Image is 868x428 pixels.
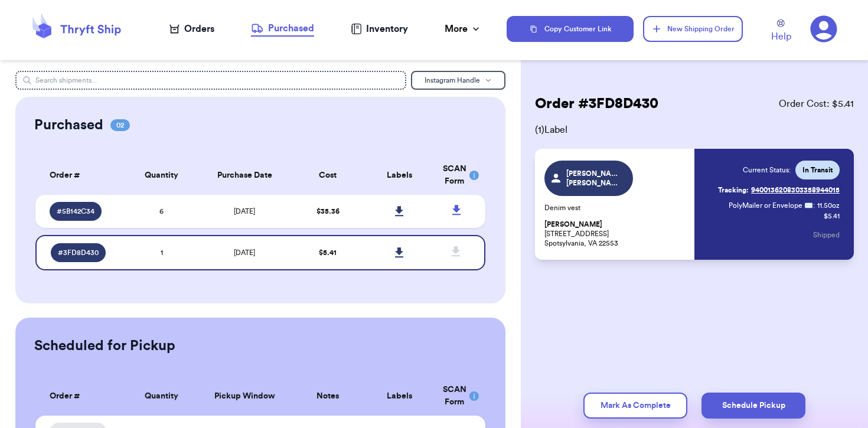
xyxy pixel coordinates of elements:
button: Instagram Handle [411,71,505,90]
span: # 3FD8D430 [58,248,99,257]
span: : [813,201,815,210]
h2: Order # 3FD8D430 [535,94,658,113]
span: Tracking: [718,185,749,195]
span: In Transit [802,165,833,175]
p: Denim vest [544,203,687,213]
th: Quantity [126,156,198,195]
button: Mark As Complete [583,393,687,419]
th: Purchase Date [197,156,292,195]
th: Pickup Window [197,377,292,416]
span: $ 5.41 [319,249,337,256]
span: PolyMailer or Envelope ✉️ [729,202,813,209]
a: Help [771,19,791,44]
input: Search shipments... [15,71,406,90]
th: Notes [292,377,364,416]
span: Instagram Handle [425,77,480,84]
th: Labels [364,156,436,195]
a: Orders [169,22,214,36]
a: Purchased [251,21,314,37]
div: Purchased [251,21,314,35]
span: [PERSON_NAME] [544,220,602,229]
button: Schedule Pickup [701,393,805,419]
button: New Shipping Order [643,16,742,42]
span: Help [771,30,791,44]
span: [PERSON_NAME].[PERSON_NAME] [566,169,622,188]
button: Copy Customer Link [507,16,634,42]
span: # 5B142C34 [57,207,94,216]
p: [STREET_ADDRESS] Spotsylvania, VA 22553 [544,220,687,248]
span: 1 [161,249,163,256]
th: Labels [364,377,436,416]
th: Order # [35,377,125,416]
h2: Scheduled for Pickup [34,336,175,355]
th: Order # [35,156,125,195]
span: $ 35.36 [316,208,340,215]
span: Order Cost: $ 5.41 [779,97,854,111]
span: [DATE] [234,249,255,256]
span: [DATE] [234,208,255,215]
a: Inventory [351,22,408,36]
span: Current Status: [743,165,791,175]
span: 11.50 oz [817,201,840,210]
span: 6 [159,208,164,215]
div: More [445,22,482,36]
a: Tracking:9400136208303358944015 [718,181,840,200]
button: Shipped [813,222,840,248]
th: Cost [292,156,364,195]
span: ( 1 ) Label [535,123,854,137]
h2: Purchased [34,116,103,135]
div: SCAN Form [443,384,471,409]
span: 02 [110,119,130,131]
th: Quantity [126,377,198,416]
div: SCAN Form [443,163,471,188]
p: $ 5.41 [824,211,840,221]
